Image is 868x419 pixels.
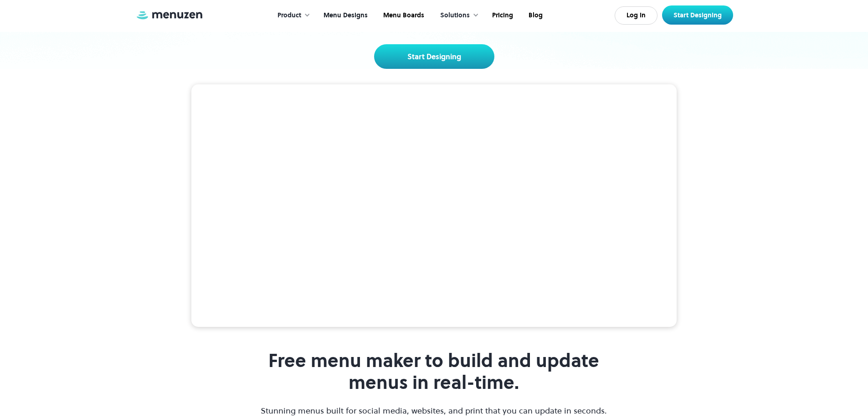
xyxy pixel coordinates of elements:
div: Product [277,10,301,21]
div: Product [268,1,315,30]
a: Menu Designs [315,1,375,30]
h1: Free menu maker to build and update menus in real-time. [260,350,608,393]
a: Blog [520,1,550,30]
a: Start Designing [662,5,733,25]
div: Solutions [440,10,470,21]
div: Solutions [431,1,483,30]
a: Start Designing [374,44,494,69]
p: Stunning menus built for social media, websites, and print that you can update in seconds. [260,404,608,417]
a: Menu Boards [375,1,431,30]
a: Pricing [483,1,520,30]
a: Log In [615,6,657,25]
